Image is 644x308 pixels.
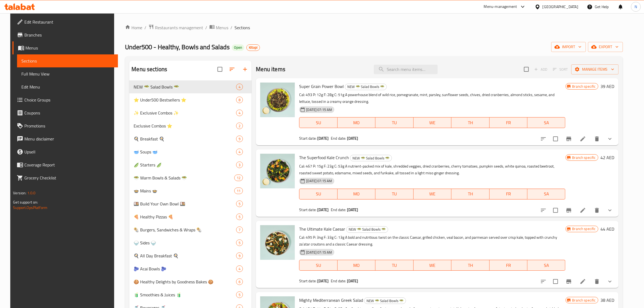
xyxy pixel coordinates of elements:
b: [DATE] [347,277,358,284]
a: Promotions [12,119,118,132]
div: 🫛 Starters 🫛 [134,162,236,168]
span: Sections [21,58,114,64]
span: FR [492,261,525,269]
span: SA [530,261,563,269]
div: 🫐 Acai Bowls 🫐 [134,266,236,272]
div: 🥣 Soups 🥣 [134,149,236,155]
span: Open [232,45,244,50]
span: TU [378,261,411,269]
span: 🍳 All Day Breakfast 🍳 [134,253,236,259]
span: NEW 🥗 Salad Bowls 🥗 [350,155,392,161]
span: MO [340,119,373,127]
span: Mighty Mediterranean Greek Salad [299,296,363,304]
button: SA [527,189,565,199]
div: 🍪 Healthy Delights by Goodness Bakes 🍪6 [129,275,252,288]
span: NEW 🥗 Salad Bowls 🥗 [346,226,388,232]
a: Coverage Report [12,158,118,171]
span: Grocery Checklist [24,175,114,181]
button: SA [527,260,565,271]
div: 🧃 Smoothies & Juices 🧃5 [129,288,252,301]
span: Start date: [299,206,316,213]
span: Sort sections [226,63,239,76]
div: 🫐 Acai Bowls 🫐4 [129,262,252,275]
span: MO [340,190,373,198]
h6: 44 AED [600,225,614,233]
span: 3 [236,162,243,168]
span: 11 [235,188,243,194]
span: 🍱 Build Your Own Bowl 🍱 [134,201,236,207]
button: Branch-specific-item [562,132,575,145]
span: [DATE] 07:15 AM [304,107,334,112]
div: Menu-management [484,4,517,10]
a: Edit Restaurant [12,15,118,28]
button: show more [603,275,616,288]
span: Select all sections [214,64,226,75]
div: items [236,214,243,220]
span: 1.0.0 [27,189,36,196]
span: Full Menu View [21,71,114,77]
button: SA [527,117,565,128]
div: 🍳 Breakfast 🍳9 [129,132,252,145]
div: items [236,123,243,129]
span: Branch specific [570,155,598,160]
span: Menus [216,24,228,31]
span: Select to update [550,276,561,287]
div: items [236,240,243,246]
div: items [236,149,243,155]
a: Full Menu View [17,67,118,80]
span: ⭐ Under500 Bestsellers ⭐ [134,97,236,103]
span: SU [302,119,335,127]
div: 🍕 Healthy Pizzas 🍕5 [129,210,252,223]
div: items [236,278,243,285]
button: delete [590,132,603,145]
h6: 39 AED [600,83,614,90]
button: Branch-specific-item [562,204,575,217]
h2: Menu sections [131,65,167,73]
p: Cal: 495 P: 34g F: 33g C: 13g A bold and nutritious twist on the classic Caesar, grilled chicken,... [299,234,565,248]
span: Choice Groups [24,97,114,103]
span: [DATE] 07:15 AM [304,250,334,255]
div: items [236,266,243,272]
span: TU [378,190,411,198]
span: Coupons [24,110,114,116]
div: 🍕 Healthy Pizzas 🍕 [134,214,236,220]
a: Menu disclaimer [12,132,118,145]
span: 5 [236,214,243,219]
div: 🧃 Smoothies & Juices 🧃 [134,291,236,298]
button: show more [603,132,616,145]
span: Menu disclaimer [24,136,114,142]
span: 7 [236,227,243,232]
span: MO [340,261,373,269]
button: SU [299,117,337,128]
span: 5 [236,201,243,207]
span: 8 [236,97,243,103]
button: sort-choices [537,132,550,145]
span: Branches [24,32,114,38]
button: TU [375,260,413,271]
span: import [556,44,582,50]
span: 4 [236,149,243,155]
span: End date: [331,206,346,213]
div: Exclusive Combos ⭐️ [134,123,236,129]
div: 🍲 Mains 🍲11 [129,184,252,197]
p: Cal: 467 P: 15g F: 23g C: 53g A nutrient-packed mix of kale, shredded veggies, dried cranberries,... [299,163,565,176]
span: Promotions [24,123,114,129]
span: The Ultimate Kale Caesar [299,225,345,233]
div: items [236,253,243,259]
button: MO [338,117,375,128]
button: Branch-specific-item [562,275,575,288]
div: 🍳 All Day Breakfast 🍳9 [129,249,252,262]
span: 🍲 Mains 🍲 [134,188,234,194]
svg: Show Choices [607,207,613,214]
button: WE [414,117,451,128]
div: 🍚 Sides 🍚 [134,240,236,246]
span: Manage items [576,66,614,73]
span: TU [378,119,411,127]
span: Edit Menu [21,84,114,90]
div: items [236,97,243,103]
span: Start date: [299,135,316,142]
div: 🍳 Breakfast 🍳 [134,136,236,142]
